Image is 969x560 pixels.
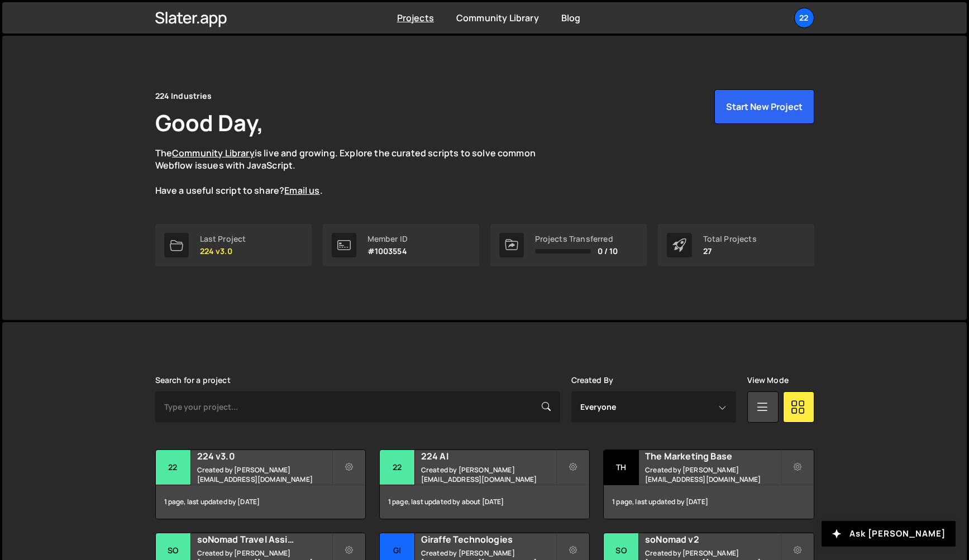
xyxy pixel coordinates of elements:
[561,12,581,24] a: Blog
[604,450,639,485] div: Th
[645,533,780,545] h2: soNomad v2
[714,89,814,124] button: Start New Project
[598,247,618,256] span: 0 / 10
[155,107,264,138] h1: Good Day,
[397,12,434,24] a: Projects
[421,465,556,484] small: Created by [PERSON_NAME][EMAIL_ADDRESS][DOMAIN_NAME]
[155,224,312,266] a: Last Project 224 v3.0
[367,247,408,256] p: #1003554
[172,147,255,159] a: Community Library
[200,247,246,256] p: 224 v3.0
[703,234,757,243] div: Total Projects
[379,449,590,519] a: 22 224 AI Created by [PERSON_NAME][EMAIL_ADDRESS][DOMAIN_NAME] 1 page, last updated by about [DATE]
[197,465,332,484] small: Created by [PERSON_NAME][EMAIL_ADDRESS][DOMAIN_NAME]
[156,485,365,519] div: 1 page, last updated by [DATE]
[747,376,789,385] label: View Mode
[421,533,556,545] h2: Giraffe Technologies
[535,234,618,243] div: Projects Transferred
[380,450,415,485] div: 22
[155,376,231,385] label: Search for a project
[197,450,332,462] h2: 224 v3.0
[603,449,814,519] a: Th The Marketing Base Created by [PERSON_NAME][EMAIL_ADDRESS][DOMAIN_NAME] 1 page, last updated b...
[822,521,956,547] button: Ask [PERSON_NAME]
[421,450,556,462] h2: 224 AI
[571,376,614,385] label: Created By
[645,465,780,484] small: Created by [PERSON_NAME][EMAIL_ADDRESS][DOMAIN_NAME]
[155,449,366,519] a: 22 224 v3.0 Created by [PERSON_NAME][EMAIL_ADDRESS][DOMAIN_NAME] 1 page, last updated by [DATE]
[645,450,780,462] h2: The Marketing Base
[380,485,589,519] div: 1 page, last updated by about [DATE]
[200,234,246,243] div: Last Project
[367,234,408,243] div: Member ID
[456,12,539,24] a: Community Library
[156,450,191,485] div: 22
[197,533,332,545] h2: soNomad Travel Assistance
[155,147,557,197] p: The is live and growing. Explore the curated scripts to solve common Webflow issues with JavaScri...
[794,8,814,28] a: 22
[703,247,757,256] p: 27
[155,391,560,423] input: Type your project...
[155,89,212,103] div: 224 Industries
[604,485,813,519] div: 1 page, last updated by [DATE]
[284,184,319,197] a: Email us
